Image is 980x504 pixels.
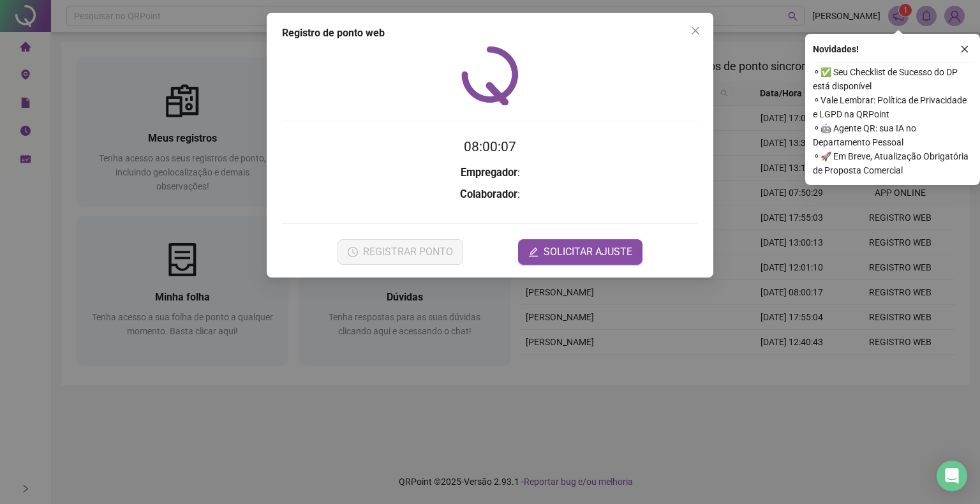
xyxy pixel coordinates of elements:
[518,239,642,265] button: editSOLICITAR AJUSTE
[690,26,701,36] span: close
[460,188,517,200] strong: Colaborador
[813,42,859,56] span: Novidades !
[338,239,463,265] button: REGISTRAR PONTO
[282,186,698,203] h3: :
[813,65,972,93] span: ⚬ ✅ Seu Checklist de Sucesso do DP está disponível
[960,45,969,54] span: close
[282,26,698,41] div: Registro de ponto web
[685,20,706,41] button: Close
[937,461,967,491] div: Open Intercom Messenger
[461,46,519,105] img: QRPoint
[544,244,632,260] span: SOLICITAR AJUSTE
[813,149,972,177] span: ⚬ 🚀 Em Breve, Atualização Obrigatória de Proposta Comercial
[461,167,517,179] strong: Empregador
[528,247,538,257] span: edit
[282,165,698,181] h3: :
[813,121,972,149] span: ⚬ 🤖 Agente QR: sua IA no Departamento Pessoal
[813,93,972,121] span: ⚬ Vale Lembrar: Política de Privacidade e LGPD na QRPoint
[464,139,516,154] time: 08:00:07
